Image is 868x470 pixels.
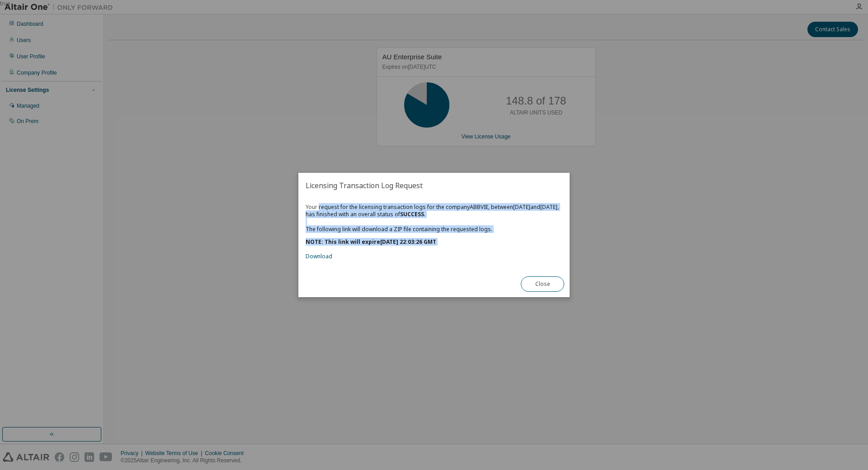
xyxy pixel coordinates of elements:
a: Download [306,252,332,260]
h2: Licensing Transaction Log Request [298,173,570,198]
div: Your request for the licensing transaction logs for the company ABBVIE , between [DATE] and [DATE... [306,204,562,260]
button: Close [521,276,564,292]
p: The following link will download a ZIP file containing the requested logs. [306,225,562,233]
b: SUCCESS [400,210,424,218]
b: NOTE: This link will expire [DATE] 22:03:26 GMT [306,238,436,246]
